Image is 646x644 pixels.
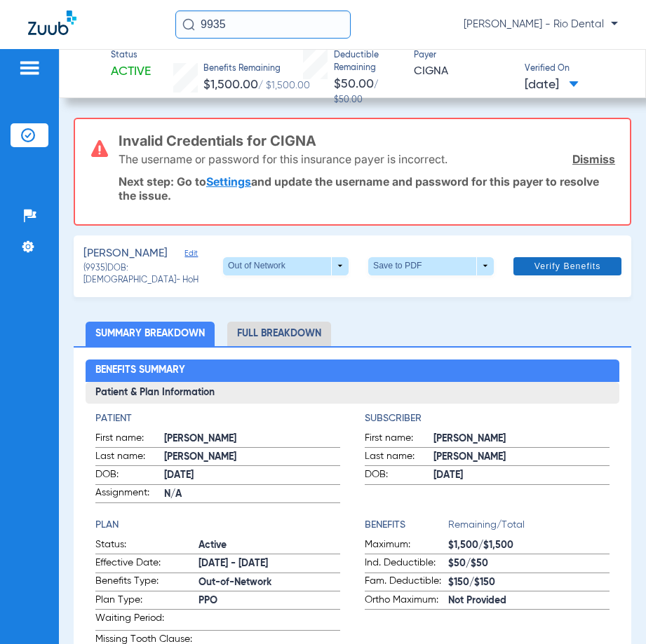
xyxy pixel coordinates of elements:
[365,431,433,448] span: First name:
[203,63,310,76] span: Benefits Remaining
[95,486,164,502] span: Assignment:
[95,518,340,533] h4: Plan
[448,538,610,553] span: $1,500/$1,500
[365,537,448,554] span: Maximum:
[414,63,512,81] span: CIGNA
[513,257,621,275] button: Verify Benefits
[448,556,610,571] span: $50/$50
[164,450,340,465] span: [PERSON_NAME]
[464,18,618,32] span: [PERSON_NAME] - Rio Dental
[83,245,168,263] span: [PERSON_NAME]
[119,134,615,148] h3: Invalid Credentials for CIGNA
[95,537,198,554] span: Status:
[111,63,151,81] span: Active
[365,411,610,426] h4: Subscriber
[368,257,494,275] button: Save to PDF
[164,468,340,483] span: [DATE]
[365,518,448,537] app-breakdown-title: Benefits
[86,382,619,404] h3: Patient & Plan Information
[95,411,340,426] h4: Patient
[365,556,448,573] span: Ind. Deductible:
[525,63,623,76] span: Verified On
[433,450,610,465] span: [PERSON_NAME]
[365,467,433,484] span: DOB:
[572,152,615,166] a: Dismiss
[83,263,223,287] span: (9935) DOB: [DEMOGRAPHIC_DATA] - HoH
[365,449,433,466] span: Last name:
[365,593,448,610] span: Ortho Maximum:
[576,577,646,644] iframe: Chat Widget
[414,50,512,62] span: Payer
[198,575,340,590] span: Out-of-Network
[164,487,340,502] span: N/A
[95,449,164,466] span: Last name:
[223,257,349,275] button: Out of Network
[111,50,151,62] span: Status
[534,261,601,272] span: Verify Benefits
[119,152,448,166] p: The username or password for this insurance payer is incorrect.
[182,18,195,31] img: Search Icon
[448,518,610,537] span: Remaining/Total
[18,60,41,76] img: hamburger-icon
[164,432,340,446] span: [PERSON_NAME]
[95,574,198,591] span: Benefits Type:
[198,556,340,571] span: [DATE] - [DATE]
[184,249,197,262] span: Edit
[433,432,610,446] span: [PERSON_NAME]
[365,574,448,591] span: Fam. Deductible:
[206,174,251,189] a: Settings
[525,76,579,94] span: [DATE]
[95,593,198,610] span: Plan Type:
[95,611,198,630] span: Waiting Period:
[198,538,340,553] span: Active
[95,431,164,448] span: First name:
[448,594,610,608] span: Not Provided
[175,11,351,39] input: Search for patients
[227,322,331,346] li: Full Breakdown
[203,78,258,91] span: $1,500.00
[119,174,615,203] p: Next step: Go to and update the username and password for this payer to resolve the issue.
[365,518,448,533] h4: Benefits
[334,78,374,90] span: $50.00
[28,11,76,35] img: Zuub Logo
[433,468,610,483] span: [DATE]
[95,556,198,573] span: Effective Date:
[448,575,610,590] span: $150/$150
[334,50,402,74] span: Deductible Remaining
[91,140,108,157] img: error-icon
[95,467,164,484] span: DOB:
[86,322,215,346] li: Summary Breakdown
[198,594,340,608] span: PPO
[258,81,310,90] span: / $1,500.00
[86,359,619,382] h2: Benefits Summary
